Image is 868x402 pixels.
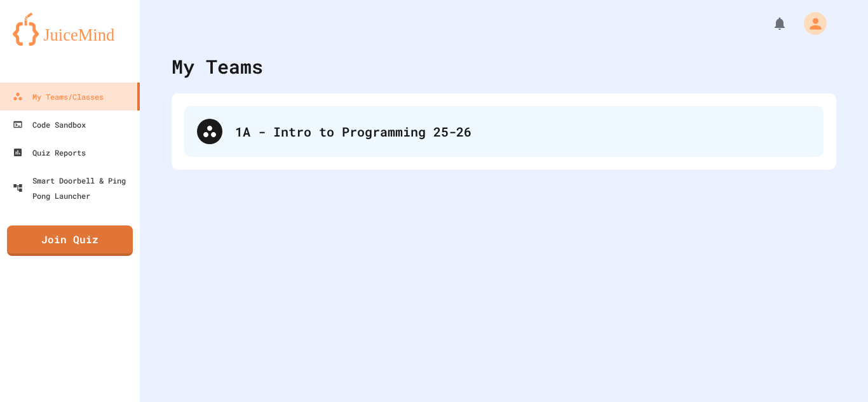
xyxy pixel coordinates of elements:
[13,13,127,46] img: logo-orange.svg
[13,117,86,132] div: Code Sandbox
[13,89,104,104] div: My Teams/Classes
[790,9,830,38] div: My Account
[749,13,790,34] div: My Notifications
[172,52,263,81] div: My Teams
[184,106,824,157] div: 1A - Intro to Programming 25-26
[13,145,86,160] div: Quiz Reports
[13,173,135,203] div: Smart Doorbell & Ping Pong Launcher
[235,122,811,141] div: 1A - Intro to Programming 25-26
[7,225,133,256] a: Join Quiz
